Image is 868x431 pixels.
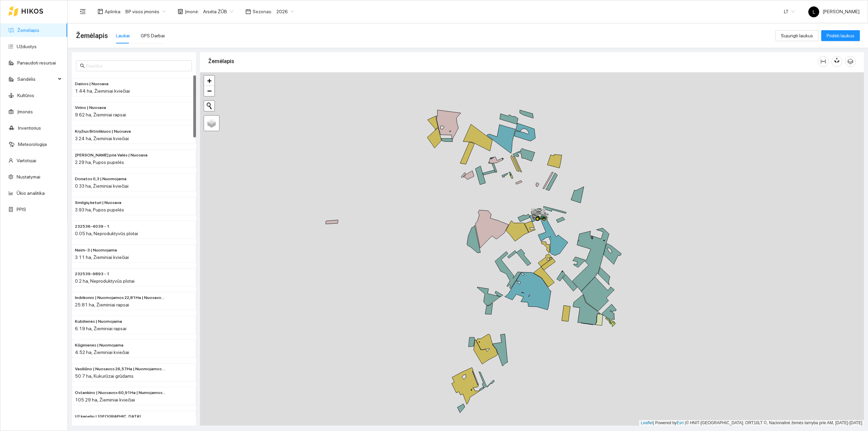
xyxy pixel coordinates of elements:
[105,8,121,15] span: Aplinka :
[76,5,90,18] button: menu-fold
[75,413,141,420] span: Už kapelių | Nuosava
[808,9,860,14] span: [PERSON_NAME]
[17,72,56,86] span: Sandėlis
[98,9,103,14] span: layout
[116,32,130,39] div: Laukai
[677,420,684,425] a: Esri
[827,32,854,39] span: Pridėti laukus
[75,88,130,94] span: 1.44 ha, Žieminiai kviečiai
[75,255,129,260] span: 3.11 ha, Žieminiai kviečiai
[75,350,129,355] span: 4.52 ha, Žieminiai kviečiai
[75,326,126,331] span: 6.19 ha, Žieminiai rapsai
[17,44,37,49] a: Užduotys
[75,223,110,230] span: 232536-4039 - 1
[204,116,219,131] a: Layers
[17,158,36,163] a: Vartotojai
[818,59,828,64] span: column-width
[204,86,214,96] a: Zoom out
[784,6,795,17] span: LT
[818,56,829,67] button: column-width
[17,109,33,114] a: Įmonės
[204,101,214,111] button: Initiate a new search
[17,93,34,98] a: Kultūros
[75,81,108,87] span: Dainos | Nuosava
[204,76,214,86] a: Zoom in
[245,9,251,14] span: calendar
[821,33,860,38] a: Pridėti laukus
[17,207,26,212] a: PPIS
[253,8,272,15] span: Sezonas :
[75,247,117,254] span: Neim-3 | Nuomojama
[208,52,818,71] div: Žemėlapis
[75,318,122,325] span: Kubilienės | Nuomojama
[75,390,166,396] span: Ostankino | Nuosavos 60,91Ha | Numojamos 44,38Ha
[76,30,108,41] span: Žemėlapis
[775,30,818,41] button: Sujungti laukus
[75,271,110,277] span: 232539-9893 - 1
[75,278,135,284] span: 0.2 ha, Neproduktyvūs plotai
[75,231,138,236] span: 0.05 ha, Neproduktyvūs plotai
[75,176,126,182] span: Donatos 0,3 | Nuomojama
[75,207,124,212] span: 3.93 ha, Pupos pupelės
[276,6,294,17] span: 2026
[178,9,183,14] span: shop
[18,142,47,147] a: Meteorologija
[685,420,686,425] span: |
[75,342,123,349] span: Kūginienės | Nuomojama
[75,366,166,372] span: Vasiliūno | Nuosavos 26,57Ha | Nuomojamos 24,15Ha
[17,174,40,180] a: Nustatymai
[75,160,124,165] span: 2.29 ha, Pupos pupelės
[17,27,39,33] a: Žemėlapis
[80,63,85,68] span: search
[141,32,165,39] div: GPS Darbai
[207,87,212,95] span: −
[639,420,864,426] div: | Powered by © HNIT-[GEOGRAPHIC_DATA]; ORT10LT ©, Nacionalinė žemės tarnyba prie AM, [DATE]-[DATE]
[18,125,41,131] a: Inventorius
[75,152,147,158] span: Rolando prie Valės | Nuosava
[75,105,106,111] span: Virino | Nuosava
[781,32,813,39] span: Sujungti laukus
[17,60,56,65] a: Panaudoti resursai
[75,136,129,141] span: 3.24 ha, Žieminiai kviečiai
[125,6,165,17] span: BP visos įmonės
[17,190,45,196] a: Ūkio analitika
[203,6,233,17] span: Arsėta ŽŪB
[821,30,860,41] button: Pridėti laukus
[75,112,126,117] span: 9.62 ha, Žieminiai rapsai
[75,200,121,206] span: Smilgių keturi | Nuosava
[775,33,818,38] a: Sujungti laukus
[86,62,188,70] input: Paieška
[80,8,86,15] span: menu-fold
[641,420,653,425] a: Leaflet
[75,302,129,307] span: 25.81 ha, Žieminiai rapsai
[75,295,166,301] span: Indrikonio | Nuomojamos 22,81Ha | Nuosavos 3,00 Ha
[75,128,131,135] span: Kryžius Bitniškiuos | Nuosava
[185,8,199,15] span: Įmonė :
[813,6,815,17] span: L
[207,76,212,85] span: +
[75,373,134,379] span: 50.7 ha, Kukurūzai grūdams
[75,397,135,402] span: 105.29 ha, Žieminiai kviečiai
[75,183,129,189] span: 0.33 ha, Žieminiai kviečiai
